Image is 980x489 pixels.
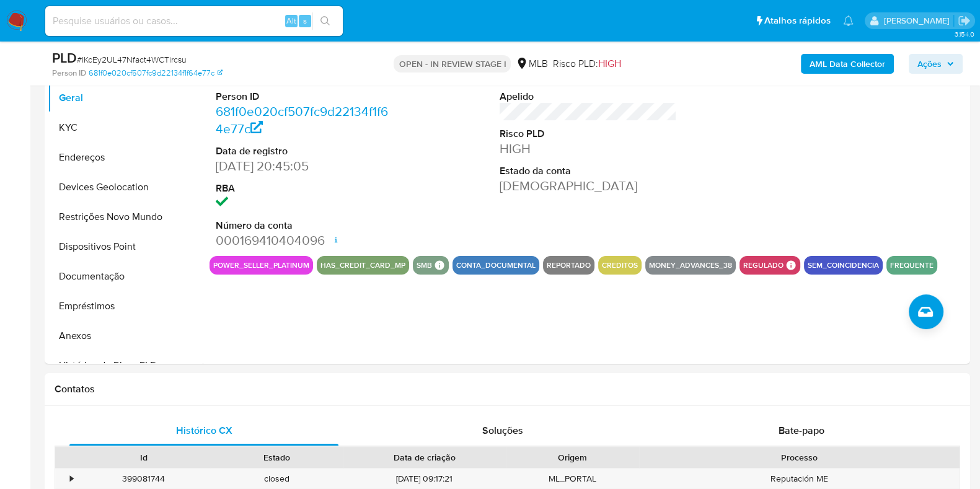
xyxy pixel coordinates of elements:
dt: Estado da conta [500,164,677,178]
dd: [DEMOGRAPHIC_DATA] [500,177,677,195]
button: Anexos [48,321,203,351]
button: KYC [48,113,203,143]
span: Atalhos rápidos [764,14,831,27]
input: Pesquise usuários ou casos... [45,13,343,29]
button: regulado [743,263,784,268]
h1: Contatos [55,383,960,395]
dt: Data de registro [216,144,393,158]
span: 3.154.0 [954,29,974,39]
button: money_advances_38 [649,263,732,268]
button: Ações [909,54,963,74]
p: vitoria.caldeira@mercadolivre.com [883,15,953,27]
dt: Apelido [500,90,677,104]
span: Histórico CX [176,423,232,438]
button: Dispositivos Point [48,232,203,262]
button: Geral [48,83,203,113]
div: Estado [219,451,335,464]
button: AML Data Collector [801,54,894,74]
span: HIGH [598,56,620,71]
dd: 000169410404096 [216,232,393,249]
dd: [DATE] 20:45:05 [216,157,393,175]
div: ML_PORTAL [506,469,639,489]
dt: RBA [216,182,393,195]
button: search-icon [312,12,338,30]
button: creditos [602,263,638,268]
dd: HIGH [500,140,677,157]
button: conta_documental [456,263,536,268]
button: Empréstimos [48,291,203,321]
button: reportado [547,263,591,268]
button: Documentação [48,262,203,291]
div: • [70,473,73,485]
button: Endereços [48,143,203,172]
b: Person ID [52,68,86,79]
span: Risco PLD: [552,57,620,71]
b: PLD [52,48,77,68]
button: smb [417,263,432,268]
span: Ações [917,54,942,74]
div: MLB [516,57,547,71]
b: AML Data Collector [810,54,885,74]
button: Devices Geolocation [48,172,203,202]
span: Bate-papo [779,423,824,438]
div: closed [210,469,343,489]
div: Origem [514,451,630,464]
a: Notificações [843,15,854,26]
button: sem_coincidencia [808,263,879,268]
button: frequente [890,263,934,268]
dt: Número da conta [216,219,393,232]
dt: Risco PLD [500,127,677,141]
div: [DATE] 09:17:21 [343,469,506,489]
button: Histórico de Risco PLD [48,351,203,381]
a: 681f0e020cf507fc9d22134f1f64e77c [89,68,223,79]
div: Id [86,451,201,464]
div: Processo [648,451,951,464]
span: s [303,15,307,27]
button: Restrições Novo Mundo [48,202,203,232]
span: Alt [286,15,296,27]
div: Reputación ME [639,469,960,489]
a: 681f0e020cf507fc9d22134f1f64e77c [216,102,388,138]
span: Soluções [482,423,523,438]
div: 399081744 [77,469,210,489]
span: # lKcEy2UL47Nfact4WCTircsu [77,53,187,66]
button: power_seller_platinum [213,263,309,268]
dt: Person ID [216,90,393,104]
p: OPEN - IN REVIEW STAGE I [394,55,511,73]
button: has_credit_card_mp [320,263,405,268]
a: Sair [958,14,971,27]
div: Data de criação [352,451,497,464]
